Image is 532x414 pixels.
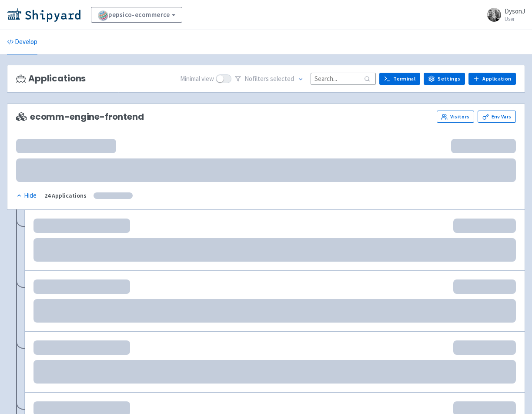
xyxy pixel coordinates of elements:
[180,74,214,84] span: Minimal view
[437,111,474,123] a: Visitors
[311,73,376,84] input: Search...
[16,191,37,201] button: Hide
[7,8,80,22] img: Shipyard logo
[16,74,86,84] h3: Applications
[468,73,516,85] a: Application
[244,74,294,84] span: No filter s
[424,73,465,85] a: Settings
[270,74,294,83] span: selected
[505,7,525,15] span: DysonJ
[478,111,516,123] a: Env Vars
[482,8,525,22] a: DysonJ User
[7,30,37,54] a: Develop
[505,16,525,22] small: User
[16,112,144,122] span: ecomm-engine-frontend
[44,191,87,201] div: 24 Applications
[379,73,420,85] a: Terminal
[16,191,37,201] div: Hide
[91,7,182,23] a: pepsico-ecommerce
